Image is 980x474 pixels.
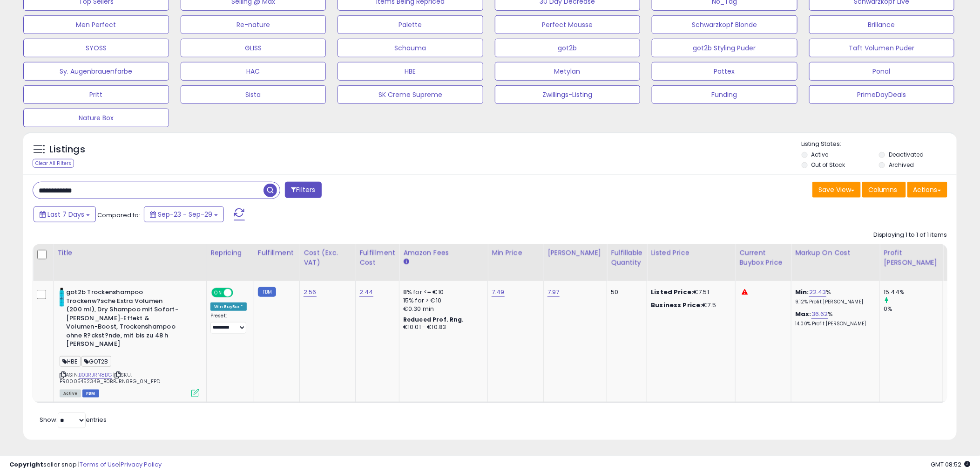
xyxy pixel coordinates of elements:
div: 15% for > €10 [403,296,480,305]
label: Out of Stock [811,161,845,169]
div: Current Buybox Price [739,248,787,268]
div: 8% for <= €10 [403,288,480,296]
div: Amazon Fees [403,248,484,258]
div: Fulfillment [258,248,296,258]
div: [PERSON_NAME] [547,248,603,258]
div: Displaying 1 to 1 of 1 items [873,231,947,240]
div: 0% [884,305,943,313]
button: Re-nature [181,15,326,34]
small: Amazon Fees. [403,258,409,266]
a: 7.49 [492,288,505,297]
a: B0BRJRN8BG [79,371,112,379]
a: Privacy Policy [121,460,162,469]
div: 15.44% [884,288,943,296]
a: 36.62 [811,309,828,319]
div: Markup on Cost [795,248,876,258]
p: 14.00% Profit [PERSON_NAME] [795,321,872,327]
button: Save View [812,182,861,198]
button: Sep-23 - Sep-29 [144,206,224,222]
div: Listed Price [651,248,731,258]
button: Sy. Augenbrauenfarbe [23,62,169,81]
div: Title [57,248,203,258]
button: Last 7 Days [34,206,96,222]
span: OFF [232,289,247,297]
div: Profit [PERSON_NAME] [884,248,939,268]
button: Schauma [338,39,483,57]
span: | SKU: PR0005452349_B0BRJRN8BG_0N_FPD [60,371,160,385]
b: got2b Trockenshampoo Trockenw?sche Extra Volumen (200 ml), Dry Shampoo mit Sofort-[PERSON_NAME]-E... [66,288,179,351]
b: Max: [795,309,811,318]
div: Fulfillment Cost [359,248,395,268]
img: 31++HY9qr8L._SL40_.jpg [60,288,64,307]
div: Win BuyBox * [210,302,247,311]
button: Ponal [809,62,955,81]
div: ASIN: [60,288,199,396]
div: Preset: [210,313,247,334]
div: €0.30 min [403,305,480,313]
label: Deactivated [889,151,924,158]
button: Zwillings-Listing [495,85,641,104]
b: Listed Price: [651,288,693,296]
button: Men Perfect [23,15,169,34]
span: ON [212,289,224,297]
button: Metylan [495,62,641,81]
div: 50 [611,288,640,296]
button: SK Creme Supreme [338,85,483,104]
span: Sep-23 - Sep-29 [158,210,212,219]
button: Taft Volumen Puder [809,39,955,57]
a: 2.44 [359,288,373,297]
strong: Copyright [9,460,43,469]
p: Listing States: [802,140,957,149]
span: Compared to: [97,211,140,220]
button: Perfect Mousse [495,15,641,34]
h5: Listings [49,143,85,156]
b: Min: [795,288,809,296]
a: 7.97 [547,288,560,297]
a: 2.56 [304,288,317,297]
button: Columns [862,182,906,198]
button: Schwarzkopf Blonde [652,15,798,34]
button: Brillance [809,15,955,34]
span: FBM [82,390,99,398]
div: Fulfillable Quantity [611,248,643,268]
button: HBE [338,62,483,81]
button: GLISS [181,39,326,57]
button: Pritt [23,85,169,104]
div: €10.01 - €10.83 [403,323,480,331]
div: Min Price [492,248,540,258]
div: % [795,310,872,327]
small: FBM [258,287,276,297]
div: % [795,288,872,305]
button: Actions [907,182,947,198]
span: All listings currently available for purchase on Amazon [60,390,81,398]
button: HAC [181,62,326,81]
button: PrimeDayDeals [809,85,955,104]
th: The percentage added to the cost of goods (COGS) that forms the calculator for Min & Max prices. [791,244,880,281]
button: Filters [285,182,321,198]
span: 2025-10-7 08:52 GMT [931,460,971,469]
div: Repricing [210,248,250,258]
div: seller snap | | [9,460,162,469]
span: HBE [60,356,81,367]
div: Cost (Exc. VAT) [304,248,351,268]
label: Active [811,151,829,158]
button: Funding [652,85,798,104]
span: Show: entries [40,415,107,424]
button: Palette [338,15,483,34]
button: Nature Box [23,109,169,127]
a: Terms of Use [80,460,119,469]
button: got2b Styling Puder [652,39,798,57]
div: €7.5 [651,301,728,309]
span: GOT2B [81,356,111,367]
label: Archived [889,161,914,169]
b: Business Price: [651,301,702,309]
b: Reduced Prof. Rng. [403,316,464,323]
button: Pattex [652,62,798,81]
div: Clear All Filters [33,159,74,168]
button: SYOSS [23,39,169,57]
button: got2b [495,39,641,57]
span: Last 7 Days [47,210,84,219]
a: 22.43 [809,288,826,297]
span: Columns [868,185,898,194]
div: €7.51 [651,288,728,296]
